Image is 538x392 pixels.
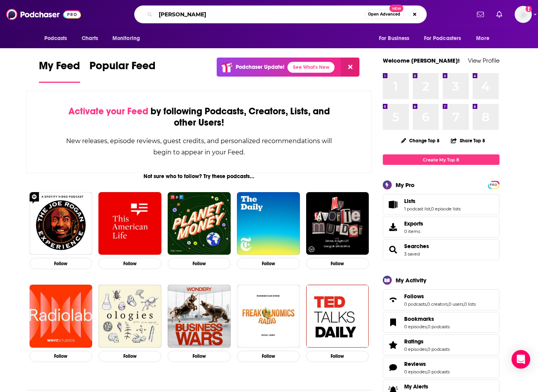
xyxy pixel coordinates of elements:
[168,285,231,348] img: Business Wars
[107,31,150,46] button: open menu
[89,59,156,77] span: Popular Feed
[396,181,415,189] div: My Pro
[383,312,499,333] span: Bookmarks
[427,346,428,352] span: ,
[383,154,499,165] a: Create My Top 8
[236,64,284,70] p: Podchaser Update!
[66,135,333,158] div: New releases, episode reviews, guest credits, and personalized recommendations will begin to appe...
[404,315,434,322] span: Bookmarks
[471,31,499,46] button: open menu
[386,222,401,233] span: Exports
[404,198,461,205] a: Lists
[44,33,67,44] span: Podcasts
[373,31,419,46] button: open menu
[404,383,428,390] span: My Alerts
[306,192,369,255] img: My Favorite Murder with Karen Kilgariff and Georgia Hardstark
[386,362,401,373] a: Reviews
[98,258,161,269] button: Follow
[428,324,450,329] a: 0 podcasts
[404,346,427,352] a: 0 episodes
[515,6,532,23] button: Show profile menu
[383,289,499,310] span: Follows
[468,57,499,64] a: View Profile
[404,315,450,322] a: Bookmarks
[68,105,148,117] span: Activate your Feed
[66,106,333,128] div: by following Podcasts, Creators, Lists, and other Users!
[427,301,448,307] a: 0 creators
[404,360,426,367] span: Reviews
[386,294,401,305] a: Follows
[404,206,430,212] a: 1 podcast list
[383,239,499,260] span: Searches
[396,276,426,284] div: My Activity
[30,192,93,255] img: The Joe Rogan Experience
[474,8,487,21] a: Show notifications dropdown
[426,301,427,307] span: ,
[237,285,300,348] img: Freakonomics Radio
[368,12,400,16] span: Open Advanced
[476,33,489,44] span: More
[396,136,445,145] button: Change Top 8
[30,285,93,348] img: Radiolab
[424,33,461,44] span: For Podcasters
[404,360,450,367] a: Reviews
[404,229,423,234] span: 0 items
[464,301,476,307] a: 0 lists
[306,285,369,348] a: TED Talks Daily
[168,351,231,362] button: Follow
[489,182,498,188] span: PRO
[386,199,401,210] a: Lists
[515,6,532,23] img: User Profile
[404,220,423,227] span: Exports
[237,258,300,269] button: Follow
[404,338,424,345] span: Ratings
[386,317,401,328] a: Bookmarks
[98,285,161,348] a: Ologies with Alie Ward
[449,301,463,307] a: 0 users
[383,334,499,355] span: Ratings
[450,133,485,148] button: Share Top 8
[237,351,300,362] button: Follow
[379,33,410,44] span: For Business
[168,192,231,255] img: Planet Money
[39,59,80,83] a: My Feed
[82,33,98,44] span: Charts
[430,206,431,212] span: ,
[98,192,161,255] img: This American Life
[404,301,426,307] a: 0 podcasts
[419,31,473,46] button: open menu
[26,173,372,180] div: Not sure who to follow? Try these podcasts...
[39,31,77,46] button: open menu
[404,293,476,300] a: Follows
[489,182,498,187] a: PRO
[515,6,532,23] span: Logged in as susansaulny
[383,57,460,64] a: Welcome [PERSON_NAME]!
[77,31,103,46] a: Charts
[383,357,499,378] span: Reviews
[383,194,499,215] span: Lists
[431,206,461,212] a: 0 episode lists
[404,243,429,250] a: Searches
[404,338,450,345] a: Ratings
[134,5,427,23] div: Search podcasts, credits, & more...
[112,33,140,44] span: Monitoring
[89,59,156,83] a: Popular Feed
[404,369,427,374] a: 0 episodes
[386,244,401,255] a: Searches
[237,192,300,255] img: The Daily
[428,369,450,374] a: 0 podcasts
[287,62,335,73] a: See What's New
[156,8,365,21] input: Search podcasts, credits, & more...
[427,324,428,329] span: ,
[30,351,93,362] button: Follow
[493,8,505,21] a: Show notifications dropdown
